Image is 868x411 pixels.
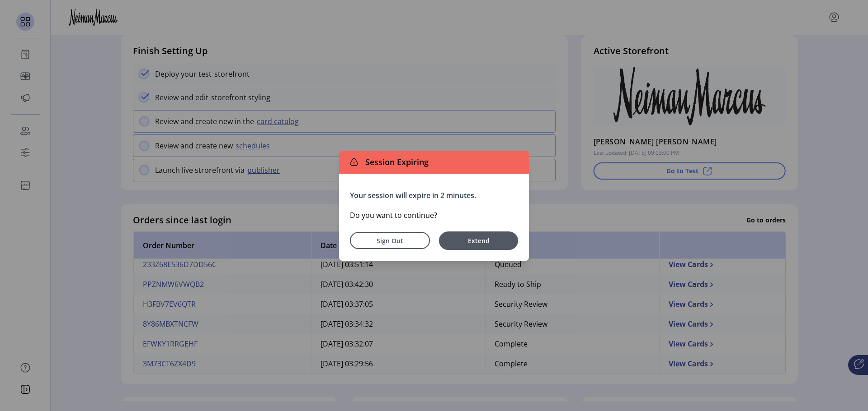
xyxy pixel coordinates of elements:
[362,236,418,245] span: Sign Out
[439,231,518,250] button: Extend
[350,232,430,249] button: Sign Out
[350,210,518,221] p: Do you want to continue?
[362,156,429,168] span: Session Expiring
[350,190,518,201] p: Your session will expire in 2 minutes.
[443,236,514,245] span: Extend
